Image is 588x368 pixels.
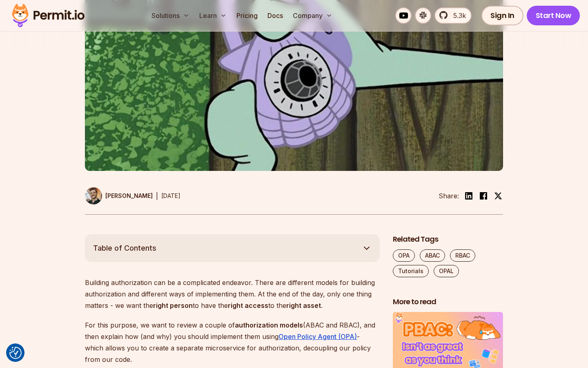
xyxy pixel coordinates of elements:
img: Revisit consent button [9,347,22,359]
p: Building authorization can be a complicated endeavor. There are different models for building aut... [85,277,380,311]
a: OPA [393,249,415,262]
a: Pricing [233,7,261,24]
button: Solutions [148,7,193,24]
img: facebook [479,191,488,201]
span: Table of Contents [93,242,156,254]
img: linkedin [464,191,474,201]
a: ABAC [420,249,445,262]
a: RBAC [450,249,475,262]
h2: Related Tags [393,234,503,245]
a: Docs [264,7,286,24]
img: twitter [494,192,502,200]
button: Consent Preferences [9,347,22,359]
button: Company [290,7,336,24]
a: OPAL [434,265,459,277]
a: Start Now [527,6,580,25]
img: Permit logo [8,2,88,29]
strong: right asset [286,301,321,310]
strong: authorization models [235,321,303,329]
a: [PERSON_NAME] [85,187,153,204]
button: Learn [196,7,230,24]
a: Open Policy Agent (OPA) [278,332,357,341]
img: Daniel Bass [85,187,102,204]
strong: right person [153,301,193,310]
h2: More to read [393,297,503,307]
time: [DATE] [161,192,180,199]
li: Share: [439,191,459,201]
a: 5.3k [434,7,472,24]
button: Table of Contents [85,234,380,262]
p: [PERSON_NAME] [105,192,153,200]
a: Sign In [481,6,523,25]
strong: right access [228,301,268,310]
a: Tutorials [393,265,429,277]
p: For this purpose, we want to review a couple of (ABAC and RBAC), and then explain how (and why) y... [85,319,380,365]
span: 5.3k [448,11,466,20]
div: | [156,191,158,201]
